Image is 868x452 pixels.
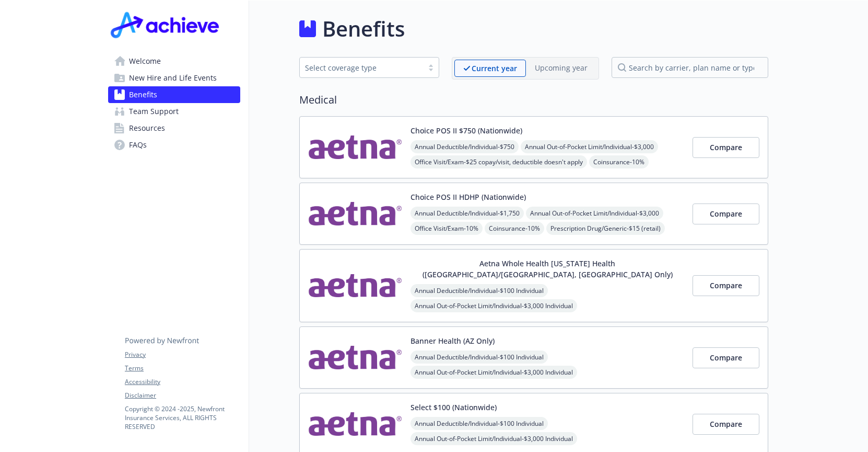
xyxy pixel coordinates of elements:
[129,53,161,70] span: Welcome
[308,191,402,236] img: Aetna Inc carrier logo
[308,125,402,169] img: Aetna Inc carrier logo
[693,275,759,296] button: Compare
[322,13,405,44] h1: Benefits
[693,204,759,224] button: Compare
[108,120,240,137] a: Resources
[410,155,587,168] span: Office Visit/Exam - $25 copay/visit, deductible doesn't apply
[129,103,179,120] span: Team Support
[693,137,759,158] button: Compare
[526,207,663,220] span: Annual Out-of-Pocket Limit/Individual - $3,000
[308,402,402,446] img: Aetna Inc carrier logo
[299,92,768,108] h2: Medical
[410,222,483,235] span: Office Visit/Exam - 10%
[535,62,588,73] p: Upcoming year
[589,155,649,168] span: Coinsurance - 10%
[710,209,742,219] span: Compare
[410,366,577,379] span: Annual Out-of-Pocket Limit/Individual - $3,000 Individual
[108,53,240,70] a: Welcome
[308,335,402,380] img: Aetna Inc carrier logo
[108,137,240,153] a: FAQs
[521,140,658,153] span: Annual Out-of-Pocket Limit/Individual - $3,000
[125,364,240,373] a: Terms
[546,222,665,235] span: Prescription Drug/Generic - $15 (retail)
[693,414,759,435] button: Compare
[410,432,577,445] span: Annual Out-of-Pocket Limit/Individual - $3,000 Individual
[410,125,522,136] button: Choice POS II $750 (Nationwide)
[526,60,596,77] span: Upcoming year
[108,103,240,120] a: Team Support
[710,280,742,290] span: Compare
[410,351,548,364] span: Annual Deductible/Individual - $100 Individual
[410,335,495,346] button: Banner Health (AZ Only)
[129,86,157,103] span: Benefits
[485,222,544,235] span: Coinsurance - 10%
[129,120,165,137] span: Resources
[125,404,240,431] p: Copyright © 2024 - 2025 , Newfront Insurance Services, ALL RIGHTS RESERVED
[410,191,526,202] button: Choice POS II HDHP (Nationwide)
[125,350,240,359] a: Privacy
[125,377,240,387] a: Accessibility
[410,140,519,153] span: Annual Deductible/Individual - $750
[410,284,548,297] span: Annual Deductible/Individual - $100 Individual
[710,142,742,152] span: Compare
[308,258,402,313] img: Aetna Inc carrier logo
[410,207,524,220] span: Annual Deductible/Individual - $1,750
[472,63,517,74] p: Current year
[129,137,147,153] span: FAQs
[710,419,742,429] span: Compare
[410,299,577,312] span: Annual Out-of-Pocket Limit/Individual - $3,000 Individual
[693,347,759,368] button: Compare
[125,391,240,400] a: Disclaimer
[410,417,548,430] span: Annual Deductible/Individual - $100 Individual
[108,86,240,103] a: Benefits
[612,57,768,78] input: search by carrier, plan name or type
[305,62,418,73] div: Select coverage type
[710,353,742,363] span: Compare
[410,258,684,280] button: Aetna Whole Health [US_STATE] Health ([GEOGRAPHIC_DATA]/[GEOGRAPHIC_DATA], [GEOGRAPHIC_DATA] Only)
[129,70,217,86] span: New Hire and Life Events
[410,402,497,413] button: Select $100 (Nationwide)
[108,70,240,86] a: New Hire and Life Events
